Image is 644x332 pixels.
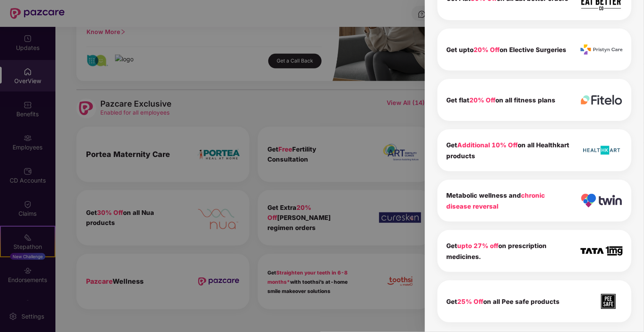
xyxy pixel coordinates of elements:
[457,141,518,149] span: Additional 10% Off
[446,191,545,210] b: Metabolic wellness and
[581,141,623,159] img: icon
[457,242,498,250] span: upto 27% off
[581,193,623,208] img: icon
[446,242,547,261] b: Get on prescription medicines.
[474,46,500,54] span: 20% Off
[457,298,483,306] span: 25% Off
[469,96,495,104] span: 20% Off
[581,246,623,256] img: icon
[446,298,560,306] b: Get on all Pee safe products
[581,44,623,55] img: icon
[594,292,623,311] img: icon
[581,95,623,105] img: icon
[446,96,555,104] b: Get flat on all fitness plans
[446,191,545,210] span: chronic disease reversal
[446,46,566,54] b: Get upto on Elective Surgeries
[446,141,569,160] b: Get on all Healthkart products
